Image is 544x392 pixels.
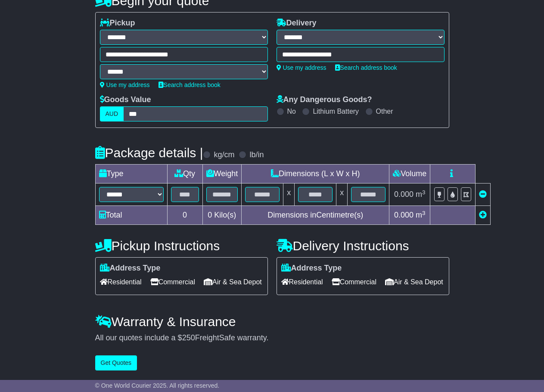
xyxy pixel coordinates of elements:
[167,165,202,184] td: Qty
[182,333,195,342] span: 250
[242,206,389,225] td: Dimensions in Centimetre(s)
[95,165,167,184] td: Type
[332,275,376,289] span: Commercial
[249,150,264,160] label: lb/in
[95,146,203,160] h4: Package details |
[385,275,443,289] span: Air & Sea Depot
[167,206,202,225] td: 0
[394,211,413,219] span: 0.000
[95,382,220,389] span: © One World Courier 2025. All rights reserved.
[281,275,323,289] span: Residential
[100,106,124,121] label: AUD
[159,81,221,88] a: Search address book
[479,211,487,219] a: Add new item
[100,81,150,88] a: Use my address
[242,165,389,184] td: Dimensions (L x W x H)
[376,107,393,115] label: Other
[277,19,317,28] label: Delivery
[95,206,167,225] td: Total
[100,95,151,105] label: Goods Value
[416,190,426,199] span: m
[202,206,242,225] td: Kilo(s)
[335,64,397,71] a: Search address book
[277,239,449,253] h4: Delivery Instructions
[95,314,449,329] h4: Warranty & Insurance
[150,275,195,289] span: Commercial
[283,184,295,206] td: x
[100,275,142,289] span: Residential
[202,165,242,184] td: Weight
[277,64,326,71] a: Use my address
[416,211,426,219] span: m
[100,19,135,28] label: Pickup
[281,264,342,273] label: Address Type
[389,165,430,184] td: Volume
[422,210,426,216] sup: 3
[336,184,348,206] td: x
[287,107,296,115] label: No
[204,275,262,289] span: Air & Sea Depot
[95,239,268,253] h4: Pickup Instructions
[479,190,487,199] a: Remove this item
[277,95,372,105] label: Any Dangerous Goods?
[95,333,449,343] div: All our quotes include a $ FreightSafe warranty.
[100,264,161,273] label: Address Type
[95,355,137,370] button: Get Quotes
[313,107,359,115] label: Lithium Battery
[214,150,234,160] label: kg/cm
[208,211,212,219] span: 0
[422,189,426,196] sup: 3
[394,190,413,199] span: 0.000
